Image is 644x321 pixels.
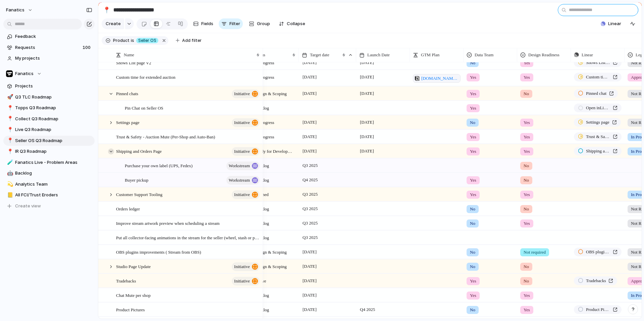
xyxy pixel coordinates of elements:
[6,192,13,198] button: 📒
[421,75,459,82] span: [DOMAIN_NAME][URL]
[6,105,13,111] button: 📍
[524,263,529,270] span: No
[6,181,13,188] button: 💫
[6,148,13,155] button: 📍
[574,58,622,67] a: Shows List page V2
[246,18,273,29] button: Group
[3,103,95,113] div: 📍Topps Q3 Roadmap
[255,148,293,155] span: Ready for Development
[234,262,250,271] span: initiative
[3,190,95,200] a: 📒All FCI/Trust Eroders
[3,168,95,178] a: 🤖Backlog
[6,170,13,177] button: 🤖
[470,249,475,256] span: No
[470,206,475,212] span: No
[470,177,476,184] span: Yes
[470,263,475,270] span: No
[226,162,260,170] button: workstream
[3,114,95,124] a: 📍Collect Q3 Roadmap
[598,19,624,29] button: Linear
[301,234,319,242] span: Q3 2025
[201,20,213,27] span: Fields
[7,148,12,155] div: 📍
[301,176,319,184] span: Q4 2025
[358,133,376,141] span: [DATE]
[232,89,260,98] button: initiative
[191,18,216,29] button: Fields
[358,89,376,98] span: [DATE]
[113,38,129,44] span: Product
[586,133,610,140] span: Trust & Safety - Auction Mute (Per-Shop and Auto-Ban)
[6,137,13,144] button: 📍
[116,73,175,81] span: Custom time for extended auction
[301,306,318,314] span: [DATE]
[358,306,377,314] span: Q4 2025
[524,60,530,66] span: Yes
[470,60,475,66] span: No
[116,291,151,299] span: Chat Mute per shop
[229,176,250,185] span: workstream
[524,134,530,140] span: Yes
[301,118,318,126] span: [DATE]
[257,20,270,27] span: Group
[524,206,529,212] span: No
[3,92,95,102] div: 🚀Q3 TLC Roadmap
[301,162,319,170] span: Q3 2025
[116,205,140,212] span: Orders ledger
[101,5,112,15] button: 📍
[470,90,476,97] span: Yes
[129,37,136,44] button: is
[586,74,610,80] span: Custom time for extended auction
[7,158,12,166] div: 🧪
[15,159,92,166] span: Fanatics Live - Problem Areas
[15,137,92,144] span: Seller OS Q3 Roadmap
[116,59,151,66] span: Shows List page V2
[358,59,376,67] span: [DATE]
[255,90,287,97] span: Design & Scoping
[3,136,95,146] div: 📍Seller OS Q3 Roadmap
[7,104,12,112] div: 📍
[226,176,260,185] button: workstream
[255,249,287,256] span: Design & Scoping
[586,105,610,111] span: Open in Linear
[470,134,476,140] span: Yes
[413,74,461,83] a: [DOMAIN_NAME][URL]
[135,37,160,44] button: Seller OS
[524,177,529,184] span: No
[586,59,610,66] span: Shows List page V2
[358,73,376,81] span: [DATE]
[470,307,475,313] span: No
[301,219,319,227] span: Q3 2025
[116,147,162,155] span: Shipping and Orders Page
[234,118,250,127] span: initiative
[524,191,530,198] span: Yes
[3,81,95,91] a: Projects
[103,5,110,14] div: 📍
[301,147,318,155] span: [DATE]
[15,116,92,122] span: Collect Q3 Roadmap
[470,148,476,155] span: Yes
[116,306,145,313] span: Product Pictures
[116,277,136,284] span: Tradebacks
[470,220,475,227] span: No
[421,52,439,58] span: GTM Plan
[524,163,529,169] span: No
[301,262,318,270] span: [DATE]
[234,147,250,156] span: initiative
[229,161,250,171] span: workstream
[3,201,95,211] button: Create view
[574,118,621,127] a: Settings page
[3,179,95,189] a: 💫Analytics Team
[232,147,260,156] button: initiative
[528,52,559,58] span: Design Readiness
[15,203,41,209] span: Create view
[116,262,151,270] span: Studio Page Update
[3,69,95,79] button: Fanatics
[3,125,95,135] a: 📍Live Q3 Roadmap
[3,157,95,168] div: 🧪Fanatics Live - Problem Areas
[586,119,609,126] span: Settings page
[586,306,610,313] span: Product Pictures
